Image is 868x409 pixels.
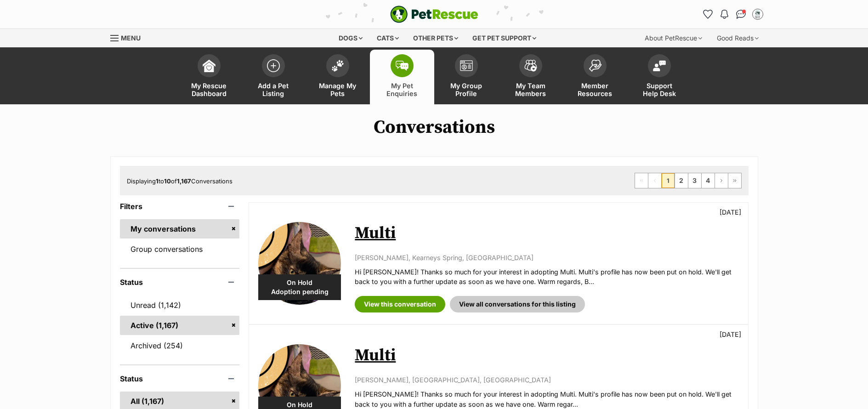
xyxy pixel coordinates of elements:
[370,29,405,47] div: Cats
[701,7,765,22] ul: Account quick links
[253,82,294,97] span: Add a Pet Listing
[450,296,585,312] a: View all conversations for this listing
[701,7,715,22] a: Favourites
[258,274,341,300] div: On Hold
[446,82,487,97] span: My Group Profile
[720,329,741,339] p: [DATE]
[188,82,230,97] span: My Rescue Dashboard
[638,29,709,47] div: About PetRescue
[753,10,762,19] img: Belle Vie Animal Rescue profile pic
[407,29,465,47] div: Other pets
[720,207,741,217] p: [DATE]
[120,278,240,286] header: Status
[574,82,616,97] span: Member Resources
[635,173,742,188] nav: Pagination
[662,173,675,188] span: Page 1
[648,173,661,188] span: Previous page
[728,173,741,188] a: Last page
[306,50,370,104] a: Manage My Pets
[156,177,159,185] strong: 1
[736,10,746,19] img: chat-41dd97257d64d25036548639549fe6c8038ab92f7586957e7f3b1b290dea8141.svg
[390,6,478,23] img: logo-e224e6f780fb5917bec1dbf3a21bbac754714ae5b6737aabdf751b685950b380.svg
[258,287,341,296] span: Adoption pending
[715,173,728,188] a: Next page
[510,82,551,97] span: My Team Members
[434,50,499,104] a: My Group Profile
[355,345,396,366] a: Multi
[355,267,738,287] p: Hi [PERSON_NAME]! Thanks so much for your interest in adopting Multi. Multi's profile has now bee...
[750,7,765,22] button: My account
[627,50,692,104] a: Support Help Desk
[563,50,627,104] a: Member Resources
[675,173,688,188] a: Page 2
[258,222,341,305] img: Multi
[120,375,240,383] header: Status
[110,29,147,45] a: Menu
[177,50,241,104] a: My Rescue Dashboard
[370,50,434,104] a: My Pet Enquiries
[355,296,445,312] a: View this conversation
[267,59,280,72] img: add-pet-listing-icon-0afa8454b4691262ce3f59096e99ab1cd57d4a30225e0717b998d2c9b9846f56.svg
[241,50,306,104] a: Add a Pet Listing
[396,61,408,71] img: pet-enquiries-icon-7e3ad2cf08bfb03b45e93fb7055b45f3efa6380592205ae92323e6603595dc1f.svg
[332,29,369,47] div: Dogs
[121,34,141,42] span: Menu
[688,173,701,188] a: Page 3
[381,82,423,97] span: My Pet Enquiries
[734,7,749,22] a: Conversations
[331,60,344,72] img: manage-my-pets-icon-02211641906a0b7f246fdf0571729dbe1e7629f14944591b6c1af311fb30b64b.svg
[120,202,240,210] header: Filters
[635,173,648,188] span: First page
[653,60,666,71] img: help-desk-icon-fdf02630f3aa405de69fd3d07c3f3aa587a6932b1a1747fa1d2bba05be0121f9.svg
[127,177,233,185] span: Displaying to of Conversations
[355,253,738,262] p: [PERSON_NAME], Kearneys Spring, [GEOGRAPHIC_DATA]
[120,336,240,355] a: Archived (254)
[466,29,543,47] div: Get pet support
[164,177,171,185] strong: 10
[702,173,715,188] a: Page 4
[499,50,563,104] a: My Team Members
[717,7,732,22] button: Notifications
[460,60,473,71] img: group-profile-icon-3fa3cf56718a62981997c0bc7e787c4b2cf8bcc04b72c1350f741eb67cf2f40e.svg
[355,223,396,244] a: Multi
[390,6,478,23] a: PetRescue
[639,82,680,97] span: Support Help Desk
[203,59,216,72] img: dashboard-icon-eb2f2d2d3e046f16d808141f083e7271f6b2e854fb5c12c21221c1fb7104beca.svg
[120,295,240,315] a: Unread (1,142)
[120,316,240,335] a: Active (1,167)
[355,375,738,385] p: [PERSON_NAME], [GEOGRAPHIC_DATA], [GEOGRAPHIC_DATA]
[589,59,601,72] img: member-resources-icon-8e73f808a243e03378d46382f2149f9095a855e16c252ad45f914b54edf8863c.svg
[120,239,240,259] a: Group conversations
[710,29,765,47] div: Good Reads
[524,60,537,72] img: team-members-icon-5396bd8760b3fe7c0b43da4ab00e1e3bb1a5d9ba89233759b79545d2d3fc5d0d.svg
[355,389,738,409] p: Hi [PERSON_NAME]! Thanks so much for your interest in adopting Multi. Multi's profile has now bee...
[317,82,358,97] span: Manage My Pets
[177,177,191,185] strong: 1,167
[120,219,240,239] a: My conversations
[720,10,728,19] img: notifications-46538b983faf8c2785f20acdc204bb7945ddae34d4c08c2a6579f10ce5e182be.svg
